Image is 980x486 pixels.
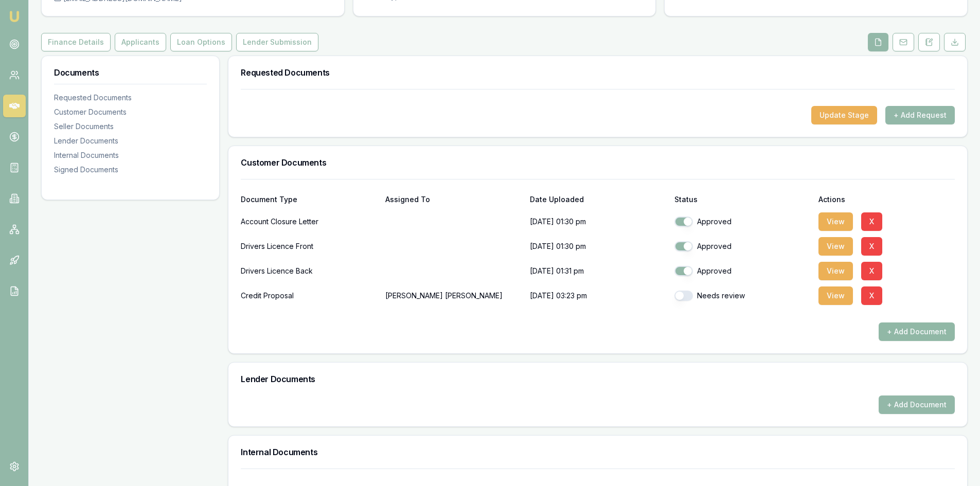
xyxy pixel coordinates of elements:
[241,285,377,306] div: Credit Proposal
[879,322,955,341] button: + Add Document
[818,196,955,203] div: Actions
[54,136,207,146] div: Lender Documents
[41,33,111,51] button: Finance Details
[811,106,877,124] button: Update Stage
[115,33,166,51] button: Applicants
[530,261,666,281] p: [DATE] 01:31 pm
[818,286,853,305] button: View
[861,237,882,256] button: X
[674,291,811,301] div: Needs review
[54,121,207,132] div: Seller Documents
[818,212,853,231] button: View
[674,217,811,227] div: Approved
[234,33,320,51] a: Lender Submission
[236,33,318,51] button: Lender Submission
[241,196,377,203] div: Document Type
[168,33,234,51] a: Loan Options
[674,196,811,203] div: Status
[861,262,882,280] button: X
[530,285,666,306] p: [DATE] 03:23 pm
[818,237,853,256] button: View
[861,286,882,305] button: X
[170,33,232,51] button: Loan Options
[241,448,955,456] h3: Internal Documents
[885,106,955,124] button: + Add Request
[385,285,522,306] p: [PERSON_NAME] [PERSON_NAME]
[241,261,377,281] div: Drivers Licence Back
[530,236,666,257] p: [DATE] 01:30 pm
[54,150,207,160] div: Internal Documents
[818,262,853,280] button: View
[861,212,882,231] button: X
[241,375,955,383] h3: Lender Documents
[54,107,207,117] div: Customer Documents
[54,93,207,103] div: Requested Documents
[8,10,21,23] img: emu-icon-u.png
[241,158,955,167] h3: Customer Documents
[241,211,377,232] div: Account Closure Letter
[241,236,377,257] div: Drivers Licence Front
[113,33,168,51] a: Applicants
[385,196,522,203] div: Assigned To
[54,68,207,77] h3: Documents
[54,165,207,175] div: Signed Documents
[41,33,113,51] a: Finance Details
[674,241,811,251] div: Approved
[530,211,666,232] p: [DATE] 01:30 pm
[241,68,955,77] h3: Requested Documents
[879,395,955,414] button: + Add Document
[530,196,666,203] div: Date Uploaded
[674,266,811,276] div: Approved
